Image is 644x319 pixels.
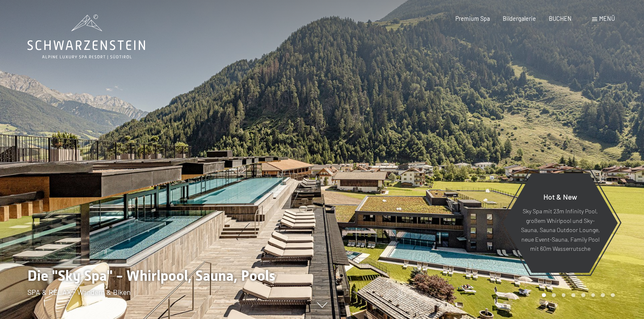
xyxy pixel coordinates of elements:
div: Carousel Pagination [539,293,615,297]
span: Menü [599,15,615,22]
a: Hot & New Sky Spa mit 23m Infinity Pool, großem Whirlpool und Sky-Sauna, Sauna Outdoor Lounge, ne... [502,173,618,273]
div: Carousel Page 7 [601,293,605,297]
div: Carousel Page 6 [591,293,595,297]
a: Premium Spa [455,15,490,22]
a: Bildergalerie [503,15,536,22]
span: Hot & New [543,192,577,201]
div: Carousel Page 1 (Current Slide) [542,293,546,297]
a: BUCHEN [549,15,572,22]
div: Carousel Page 5 [581,293,585,297]
div: Carousel Page 2 [552,293,556,297]
div: Carousel Page 3 [562,293,566,297]
div: Carousel Page 4 [571,293,575,297]
div: Carousel Page 8 [611,293,615,297]
p: Sky Spa mit 23m Infinity Pool, großem Whirlpool und Sky-Sauna, Sauna Outdoor Lounge, neue Event-S... [521,207,600,254]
